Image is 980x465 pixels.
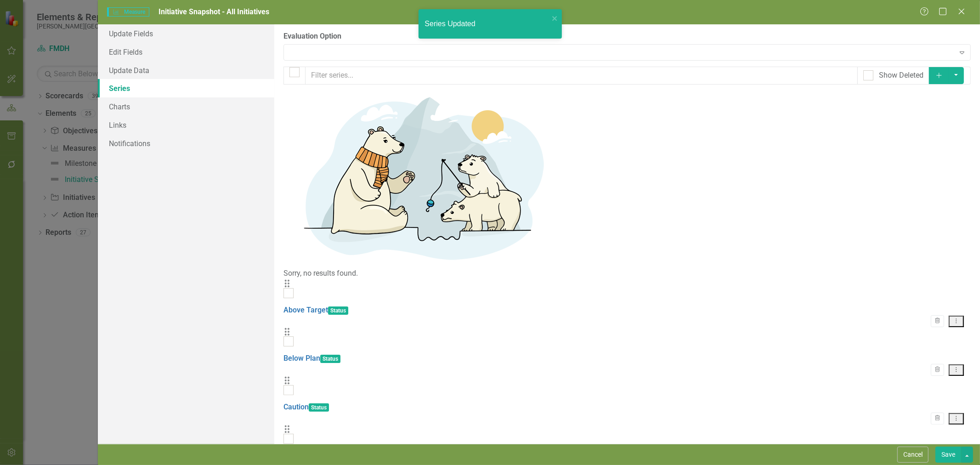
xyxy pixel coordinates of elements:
a: Edit Fields [98,43,274,61]
div: Sorry, no results found. [283,268,971,279]
a: Update Fields [98,24,274,43]
a: Above Target [283,306,328,314]
span: Status [328,306,348,315]
button: close [552,13,558,23]
a: Links [98,116,274,134]
img: No results found [283,85,559,268]
button: Save [935,447,961,463]
span: Initiative Snapshot - All Initiatives [159,7,269,16]
label: Evaluation Option [283,31,971,42]
a: Caution [283,403,309,411]
span: Measure [107,7,149,17]
a: Charts [98,97,274,116]
div: Series Updated [425,19,549,29]
a: Series [98,79,274,97]
button: Cancel [897,447,929,463]
a: Notifications [98,134,274,153]
a: Update Data [98,61,274,79]
input: Filter series... [305,67,858,85]
a: Below Plan [283,354,320,363]
span: Status [320,355,340,363]
div: Show Deleted [879,70,923,81]
span: Status [309,403,329,412]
